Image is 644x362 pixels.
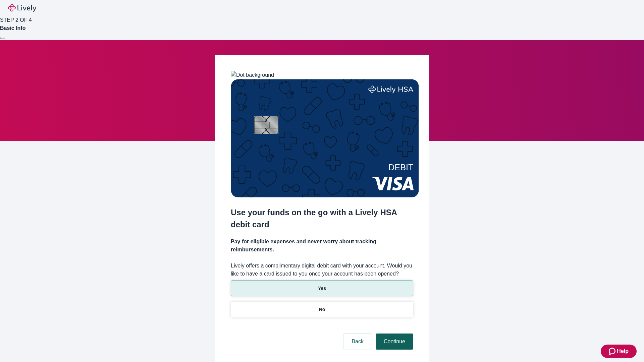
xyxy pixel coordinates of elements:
[318,285,326,292] p: Yes
[231,71,274,79] img: Dot background
[8,4,36,12] img: Lively
[343,334,372,350] button: Back
[319,306,325,313] p: No
[231,302,413,317] button: No
[601,345,637,358] button: Zendesk support iconHelp
[617,347,629,355] span: Help
[231,238,413,254] h4: Pay for eligible expenses and never worry about tracking reimbursements.
[231,281,413,296] button: Yes
[231,79,419,197] img: Debit card
[609,347,617,355] svg: Zendesk support icon
[376,334,413,350] button: Continue
[231,262,413,278] label: Lively offers a complimentary digital debit card with your account. Would you like to have a card...
[231,206,413,231] h2: Use your funds on the go with a Lively HSA debit card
